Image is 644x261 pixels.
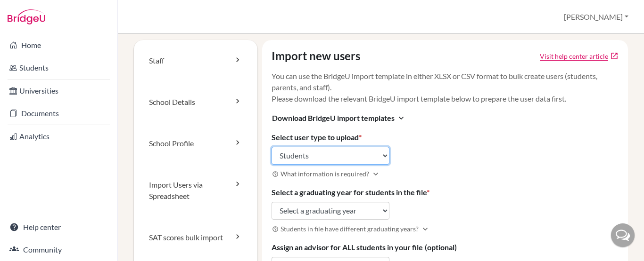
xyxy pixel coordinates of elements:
[2,81,116,100] a: Universities
[281,224,419,234] span: Students in file have different graduating years?
[610,52,619,60] a: open_in_new
[272,112,406,124] button: Download BridgeU import templatesexpand_more
[134,40,257,81] a: Staff
[272,168,381,179] button: What information is required?Expand more
[8,9,45,24] img: Bridge-U
[134,123,257,164] a: School Profile
[272,171,279,177] i: help_outline
[396,113,406,123] i: expand_more
[134,164,257,217] a: Import Users via Spreadsheet
[425,243,457,252] span: (optional)
[134,81,257,123] a: School Details
[2,36,116,55] a: Home
[2,240,116,259] a: Community
[272,223,430,234] button: Students in file have different graduating years?Expand more
[272,242,457,253] label: Assign an advisor for ALL students in your file
[272,132,362,143] label: Select user type to upload
[2,218,116,237] a: Help center
[2,58,116,77] a: Students
[281,169,369,179] span: What information is required?
[21,7,41,15] span: Help
[272,71,619,104] p: You can use the BridgeU import template in either XLSX or CSV format to bulk create users (studen...
[421,224,430,234] i: Expand more
[272,112,395,124] span: Download BridgeU import templates
[272,226,279,232] i: help_outline
[371,169,380,179] i: Expand more
[272,187,429,198] label: Select a graduating year for students in the file
[2,127,116,146] a: Analytics
[560,8,633,26] button: [PERSON_NAME]
[2,104,116,123] a: Documents
[134,217,257,258] a: SAT scores bulk import
[272,49,360,63] h4: Import new users
[540,51,608,61] a: Click to open Tracking student registration article in a new tab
